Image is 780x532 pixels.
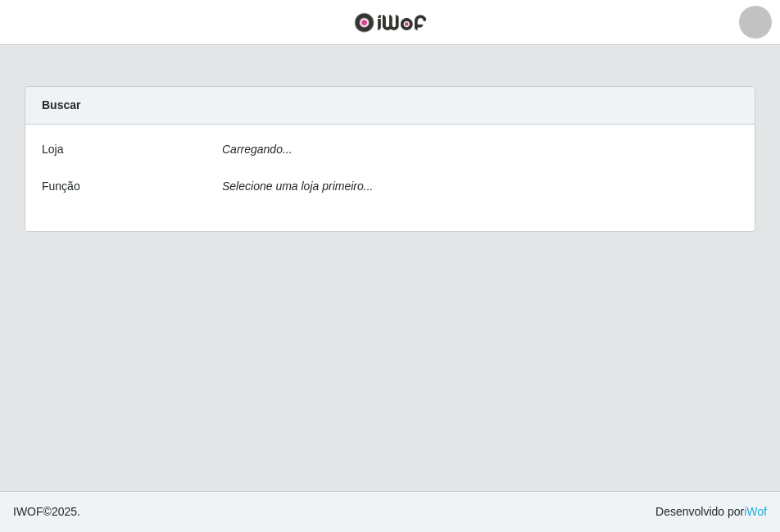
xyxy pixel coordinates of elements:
[13,505,43,518] span: IWOF
[222,143,292,156] i: Carregando...
[222,180,373,193] i: Selecione uma loja primeiro...
[744,505,767,518] a: iWof
[42,178,80,195] label: Função
[42,141,63,158] label: Loja
[13,503,80,521] span: © 2025 .
[42,98,80,111] strong: Buscar
[354,12,427,33] img: CoreUI Logo
[655,503,767,521] span: Desenvolvido por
